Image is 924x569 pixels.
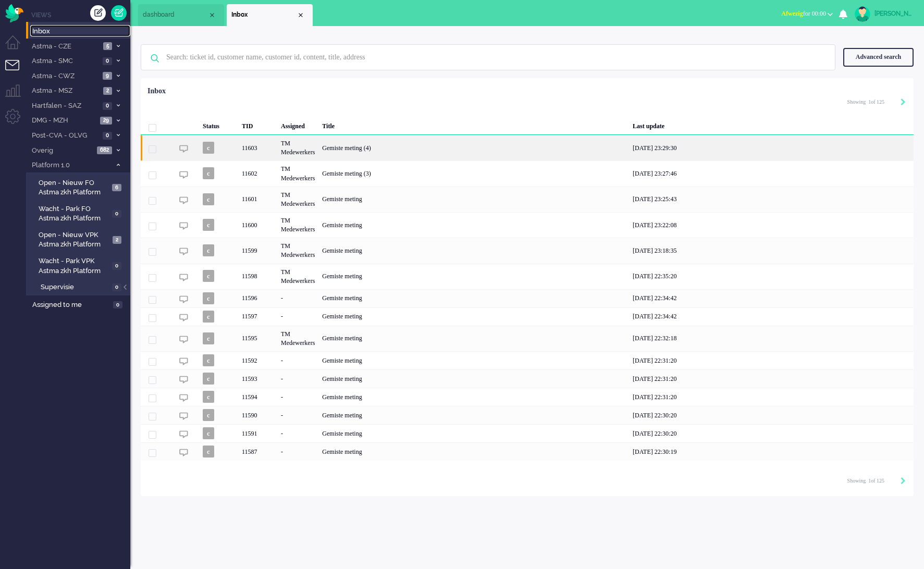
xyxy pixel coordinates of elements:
span: 0 [103,57,112,65]
div: [PERSON_NAME] [874,8,914,19]
div: 11594 [141,388,914,406]
a: Wacht - Park VPK Astma zkh Platform 0 [30,255,129,276]
div: 11590 [238,406,277,424]
div: 11601 [141,187,914,212]
img: ic_chat_grey.svg [179,313,188,322]
span: c [203,373,214,385]
span: c [203,167,214,179]
li: Dashboard [138,4,224,26]
img: ic_chat_grey.svg [179,335,188,344]
div: - [277,351,318,369]
span: c [203,391,214,403]
li: Admin menu [5,109,29,132]
div: Gemiste meting [318,289,629,307]
div: TM Medewerkers [277,212,318,238]
div: - [277,442,318,461]
a: Open - Nieuw FO Astma zkh Platform 6 [30,177,129,197]
div: Close tab [208,11,216,19]
span: c [203,332,214,344]
div: 11587 [141,442,914,461]
img: ic_chat_grey.svg [179,144,188,153]
div: [DATE] 23:18:35 [629,238,914,263]
div: Create ticket [90,5,106,21]
div: 11598 [238,264,277,289]
div: TM Medewerkers [277,264,318,289]
span: Supervisie [41,282,109,292]
span: 0 [103,102,112,110]
div: TM Medewerkers [277,326,318,351]
span: Inbox [32,27,130,36]
a: Wacht - Park FO Astma zkh Platform 0 [30,203,129,224]
img: ic_chat_grey.svg [179,273,188,282]
span: c [203,270,214,282]
span: Wacht - Park FO Astma zkh Platform [39,204,109,224]
span: c [203,409,214,421]
a: Supervisie 0 [30,281,129,292]
div: Next [901,476,906,487]
a: [PERSON_NAME] [853,6,914,22]
div: TM Medewerkers [277,187,318,212]
span: c [203,193,214,205]
div: 11594 [238,388,277,406]
img: ic_chat_grey.svg [179,221,188,230]
span: c [203,446,214,457]
div: 11593 [141,369,914,388]
a: Omnidesk [5,7,23,15]
div: Assigned [277,114,318,135]
div: 11603 [238,135,277,160]
div: [DATE] 22:30:20 [629,406,914,424]
img: ic-search-icon.svg [141,45,168,72]
span: 2 [103,87,112,95]
span: 0 [113,301,122,309]
div: [DATE] 23:25:43 [629,187,914,212]
div: 11592 [238,351,277,369]
img: ic_chat_grey.svg [179,357,188,366]
span: Astma - SMC [30,56,100,66]
div: Inbox [147,86,166,96]
div: TM Medewerkers [277,238,318,263]
div: Gemiste meting [318,369,629,388]
div: Pagination [847,94,906,109]
div: [DATE] 23:29:30 [629,135,914,160]
span: Platform 1.0 [30,160,111,170]
div: - [277,369,318,388]
div: Gemiste meting (3) [318,160,629,186]
div: Gemiste meting [318,212,629,238]
div: 11593 [238,369,277,388]
li: Supervisor menu [5,84,29,108]
span: 0 [103,132,112,140]
div: 11598 [141,264,914,289]
div: 11600 [238,212,277,238]
div: [DATE] 22:35:20 [629,264,914,289]
a: Assigned to me 0 [30,299,130,310]
span: Open - Nieuw VPK Astma zkh Platform [39,230,110,250]
div: [DATE] 23:22:08 [629,212,914,238]
span: Open - Nieuw FO Astma zkh Platform [39,178,109,197]
img: ic_chat_grey.svg [179,412,188,420]
div: [DATE] 22:31:20 [629,351,914,369]
div: [DATE] 22:30:19 [629,442,914,461]
span: 0 [112,283,121,291]
div: Gemiste meting [318,351,629,369]
span: Afwezig [781,10,803,17]
div: Status [199,114,238,135]
span: Hartfalen - SAZ [30,101,100,111]
span: Assigned to me [32,300,110,310]
span: 6 [112,184,121,192]
input: Page [866,98,871,106]
div: - [277,307,318,326]
div: [DATE] 23:27:46 [629,160,914,186]
span: 682 [97,146,112,154]
img: ic_chat_grey.svg [179,393,188,402]
div: 11602 [141,160,914,186]
span: for 00:00 [781,10,826,17]
div: Gemiste meting [318,406,629,424]
span: c [203,244,214,256]
li: Tickets menu [5,60,29,83]
div: Gemiste meting [318,424,629,442]
img: avatar [855,6,870,22]
div: 11599 [141,238,914,263]
img: flow_omnibird.svg [5,4,23,22]
div: TM Medewerkers [277,160,318,186]
div: 11595 [141,326,914,351]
